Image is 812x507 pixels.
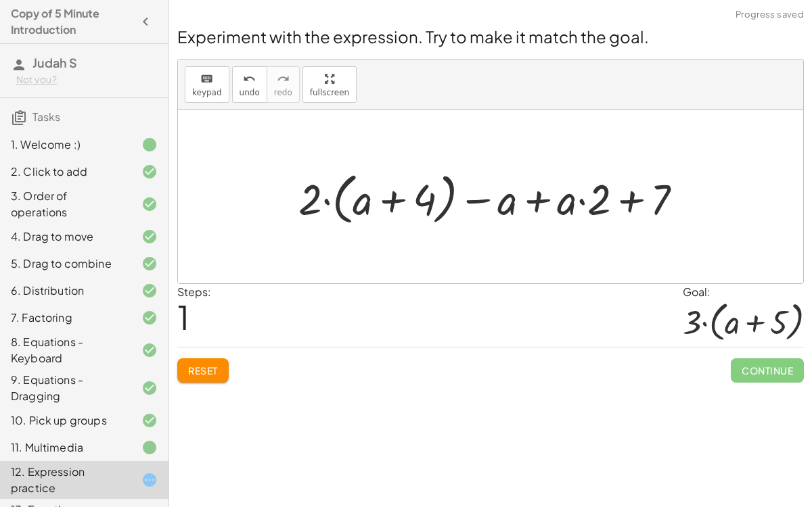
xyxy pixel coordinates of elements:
span: keypad [192,88,222,97]
span: 1 [177,296,189,337]
div: 9. Equations - Dragging [11,372,120,404]
i: Task finished and correct. [141,283,158,299]
div: 4. Drag to move [11,228,120,245]
i: Task finished and correct. [141,256,158,272]
div: 7. Factoring [11,310,120,326]
i: Task finished and correct. [141,196,158,212]
i: Task finished and correct. [141,342,158,358]
div: 12. Expression practice [11,464,120,496]
h4: Copy of 5 Minute Introduction [11,5,133,38]
i: Task finished and correct. [141,310,158,326]
span: Judah S [32,55,77,70]
i: Task finished and correct. [141,164,158,180]
button: redoredo [267,66,300,103]
span: undo [240,88,260,97]
div: 5. Drag to combine [11,256,120,272]
i: Task finished. [141,439,158,456]
span: Tasks [32,110,60,124]
i: redo [277,71,290,87]
div: Goal: [683,284,804,300]
i: Task started. [141,472,158,488]
button: fullscreen [302,66,357,103]
span: Experiment with the expression. Try to make it match the goal. [177,26,649,47]
div: 1. Welcome :) [11,137,120,153]
button: keyboardkeypad [185,66,229,103]
label: Steps: [177,285,211,299]
span: redo [274,88,292,97]
button: undoundo [232,66,267,103]
div: 6. Distribution [11,283,120,299]
span: fullscreen [310,88,349,97]
button: Reset [177,358,229,383]
i: Task finished and correct. [141,228,158,245]
i: Task finished. [141,137,158,153]
span: Reset [188,364,218,377]
div: 11. Multimedia [11,439,120,456]
i: undo [243,71,256,87]
div: 3. Order of operations [11,188,120,220]
i: Task finished and correct. [141,380,158,396]
div: 10. Pick up groups [11,412,120,429]
i: keyboard [200,71,213,87]
span: Progress saved [736,8,804,22]
i: Task finished and correct. [141,412,158,429]
div: Not you? [16,73,158,87]
div: 2. Click to add [11,164,120,180]
div: 8. Equations - Keyboard [11,334,120,366]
